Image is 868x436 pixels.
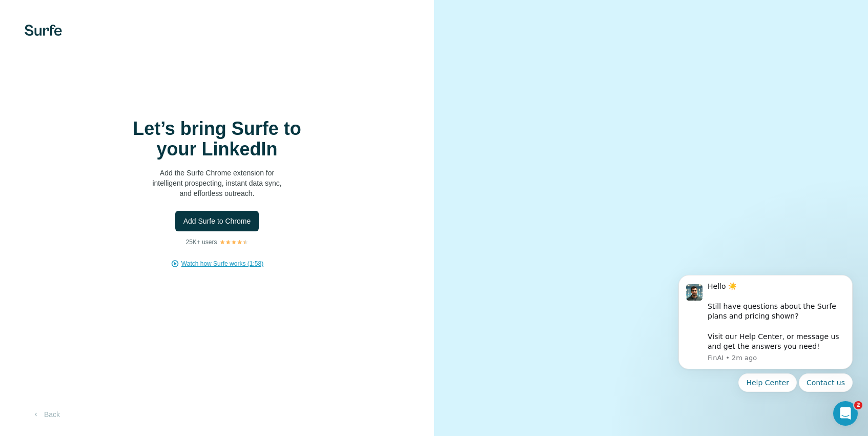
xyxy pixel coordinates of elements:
[185,237,217,247] p: 25K+ users
[25,25,62,36] img: Surfe's logo
[183,216,251,226] span: Add Surfe to Chrome
[25,405,67,424] button: Back
[115,118,320,160] h1: Let’s bring Surfe to your LinkedIn
[175,211,259,231] button: Add Surfe to Chrome
[181,259,263,268] button: Watch how Surfe works (1:58)
[115,168,320,199] p: Add the Surfe Chrome extension for intelligent prospecting, instant data sync, and effortless out...
[854,401,862,409] span: 2
[833,401,858,426] iframe: Intercom live chat
[663,262,868,431] iframe: Intercom notifications message
[219,239,249,245] img: Rating Stars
